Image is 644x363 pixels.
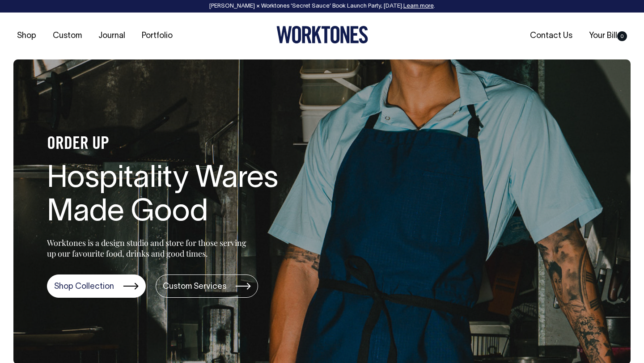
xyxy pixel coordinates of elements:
a: Portfolio [138,29,176,43]
h4: ORDER UP [47,135,333,154]
a: Shop Collection [47,274,146,298]
a: Shop [13,29,40,43]
a: Custom Services [156,274,258,298]
div: [PERSON_NAME] × Worktones ‘Secret Sauce’ Book Launch Party, [DATE]. . [9,3,635,9]
a: Your Bill0 [585,29,631,43]
span: 0 [617,31,627,41]
a: Learn more [403,4,434,9]
a: Journal [95,29,129,43]
p: Worktones is a design studio and store for those serving up our favourite food, drinks and good t... [47,237,250,259]
a: Contact Us [526,29,576,43]
a: Custom [49,29,85,43]
h1: Hospitality Wares Made Good [47,163,333,230]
